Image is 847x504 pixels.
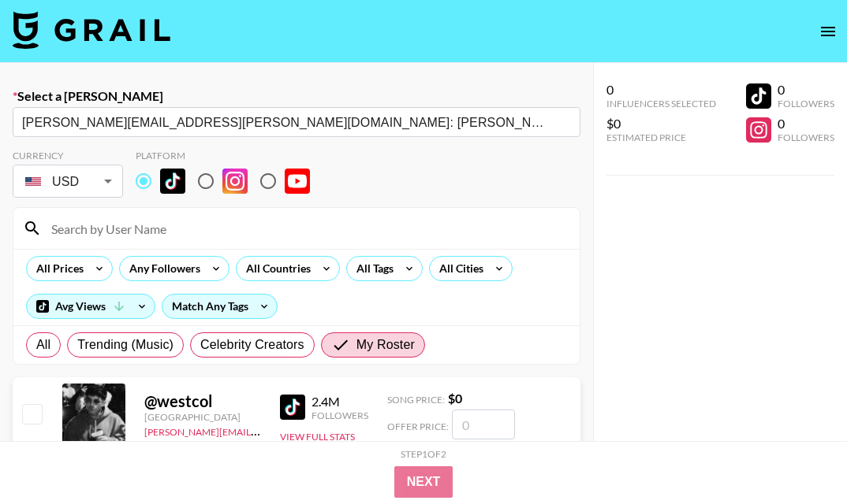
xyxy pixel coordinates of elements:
[387,421,449,432] span: Offer Price:
[606,82,716,98] div: 0
[144,391,261,411] div: @ westcol
[606,132,716,143] div: Estimated Price
[27,257,87,280] div: All Prices
[778,98,834,109] div: Followers
[120,257,203,280] div: Any Followers
[394,466,453,498] button: Next
[312,409,368,421] div: Followers
[448,391,462,406] strong: $ 0
[778,116,834,132] div: 0
[280,431,355,443] button: View Full Stats
[401,448,446,460] div: Step 1 of 2
[280,395,305,420] img: TikTok
[160,169,185,194] img: TikTok
[237,257,314,280] div: All Countries
[430,257,487,280] div: All Cities
[77,335,174,354] span: Trending (Music)
[606,98,716,109] div: Influencers Selected
[778,132,834,143] div: Followers
[778,82,834,98] div: 0
[222,169,248,194] img: Instagram
[42,216,570,241] input: Search by User Name
[13,88,580,104] label: Select a [PERSON_NAME]
[27,295,155,318] div: Avg Views
[606,116,716,132] div: $0
[144,423,378,438] a: [PERSON_NAME][EMAIL_ADDRESS][DOMAIN_NAME]
[144,411,261,423] div: [GEOGRAPHIC_DATA]
[387,394,445,406] span: Song Price:
[356,335,415,354] span: My Roster
[16,168,120,195] div: USD
[13,11,170,49] img: Grail Talent
[200,335,304,354] span: Celebrity Creators
[136,150,323,161] div: Platform
[452,409,515,439] input: 0
[285,169,310,194] img: YouTube
[13,150,123,161] div: Currency
[347,257,397,280] div: All Tags
[36,335,50,354] span: All
[162,295,277,318] div: Match Any Tags
[812,16,844,47] button: open drawer
[312,394,368,409] div: 2.4M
